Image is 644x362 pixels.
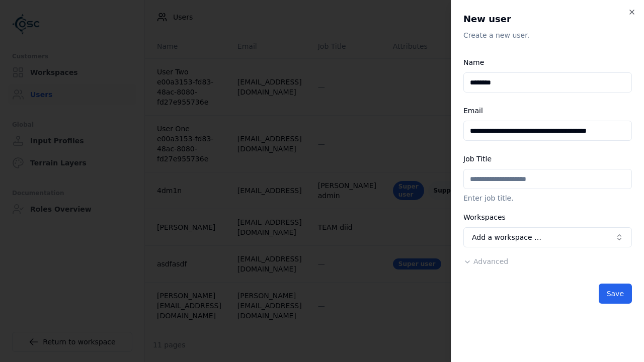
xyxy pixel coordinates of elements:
[463,193,632,203] p: Enter job title.
[463,155,492,163] label: Job Title
[472,232,541,242] span: Add a workspace …
[463,107,483,115] label: Email
[463,30,632,40] p: Create a new user.
[599,284,632,304] button: Save
[463,213,506,221] label: Workspaces
[473,257,508,265] span: Advanced
[463,256,508,266] button: Advanced
[463,58,484,66] label: Name
[463,12,632,26] h2: New user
